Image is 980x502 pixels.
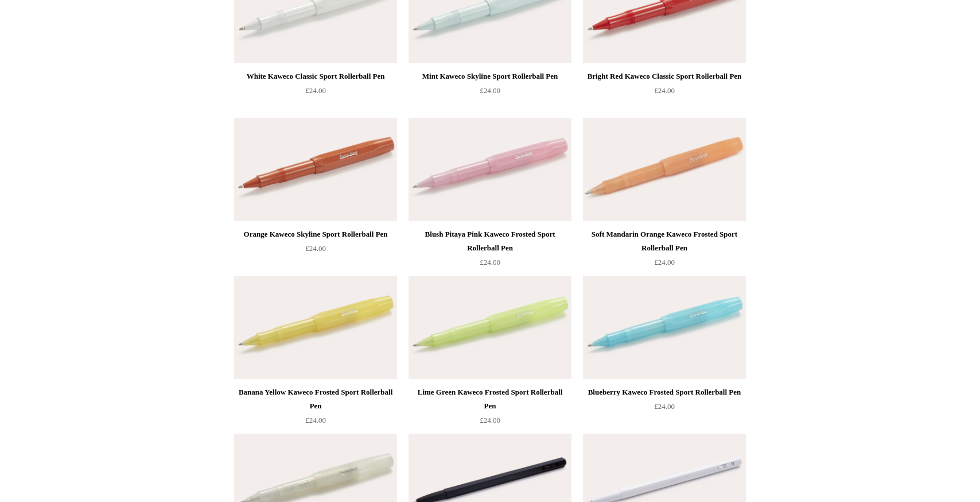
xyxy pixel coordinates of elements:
a: Blueberry Kaweco Frosted Sport Rollerball Pen Blueberry Kaweco Frosted Sport Rollerball Pen [583,276,746,379]
img: Banana Yellow Kaweco Frosted Sport Rollerball Pen [234,276,397,379]
a: White Kaweco Classic Sport Rollerball Pen £24.00 [234,69,397,117]
a: Blush Pitaya Pink Kaweco Frosted Sport Rollerball Pen Blush Pitaya Pink Kaweco Frosted Sport Roll... [409,118,571,221]
div: Bright Red Kaweco Classic Sport Rollerball Pen [586,69,743,83]
a: Banana Yellow Kaweco Frosted Sport Rollerball Pen Banana Yellow Kaweco Frosted Sport Rollerball Pen [234,276,397,379]
img: Soft Mandarin Orange Kaweco Frosted Sport Rollerball Pen [583,118,746,221]
a: Soft Mandarin Orange Kaweco Frosted Sport Rollerball Pen Soft Mandarin Orange Kaweco Frosted Spor... [583,118,746,221]
div: White Kaweco Classic Sport Rollerball Pen [237,69,394,83]
div: Soft Mandarin Orange Kaweco Frosted Sport Rollerball Pen [586,227,743,255]
span: £24.00 [654,402,675,411]
img: Lime Green Kaweco Frosted Sport Rollerball Pen [409,276,571,379]
div: Lime Green Kaweco Frosted Sport Rollerball Pen [411,385,569,413]
a: Blueberry Kaweco Frosted Sport Rollerball Pen £24.00 [583,385,746,433]
span: £24.00 [305,244,326,253]
span: £24.00 [305,416,326,424]
span: £24.00 [480,416,500,424]
a: Orange Kaweco Skyline Sport Rollerball Pen £24.00 [234,227,397,275]
a: Lime Green Kaweco Frosted Sport Rollerball Pen £24.00 [409,385,571,433]
span: £24.00 [654,86,675,95]
div: Blush Pitaya Pink Kaweco Frosted Sport Rollerball Pen [411,227,569,255]
img: Blush Pitaya Pink Kaweco Frosted Sport Rollerball Pen [409,118,571,221]
img: Orange Kaweco Skyline Sport Rollerball Pen [234,118,397,221]
div: Blueberry Kaweco Frosted Sport Rollerball Pen [586,385,743,399]
span: £24.00 [480,258,500,267]
a: Bright Red Kaweco Classic Sport Rollerball Pen £24.00 [583,69,746,117]
div: Orange Kaweco Skyline Sport Rollerball Pen [237,227,394,241]
span: £24.00 [480,86,500,95]
div: Banana Yellow Kaweco Frosted Sport Rollerball Pen [237,385,394,413]
a: Blush Pitaya Pink Kaweco Frosted Sport Rollerball Pen £24.00 [409,227,571,275]
a: Banana Yellow Kaweco Frosted Sport Rollerball Pen £24.00 [234,385,397,433]
a: Orange Kaweco Skyline Sport Rollerball Pen Orange Kaweco Skyline Sport Rollerball Pen [234,118,397,221]
span: £24.00 [305,86,326,95]
img: Blueberry Kaweco Frosted Sport Rollerball Pen [583,276,746,379]
div: Mint Kaweco Skyline Sport Rollerball Pen [411,69,569,83]
a: Soft Mandarin Orange Kaweco Frosted Sport Rollerball Pen £24.00 [583,227,746,275]
a: Lime Green Kaweco Frosted Sport Rollerball Pen Lime Green Kaweco Frosted Sport Rollerball Pen [409,276,571,379]
a: Mint Kaweco Skyline Sport Rollerball Pen £24.00 [409,69,571,117]
span: £24.00 [654,258,675,267]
